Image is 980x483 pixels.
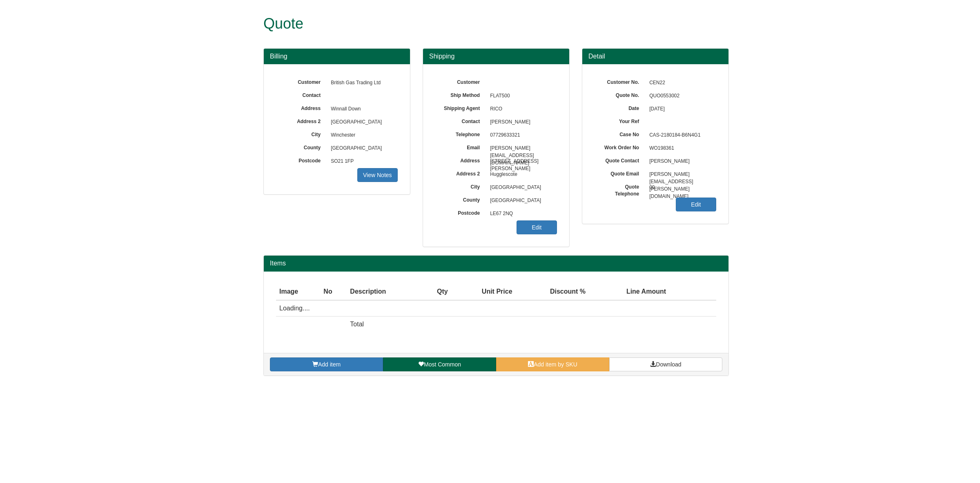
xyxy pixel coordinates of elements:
[276,90,327,99] label: Contact
[486,90,557,103] span: FLAT500
[435,129,486,138] label: Telephone
[429,53,563,60] h3: Shipping
[424,361,461,368] span: Most Common
[435,194,486,204] label: County
[516,284,589,300] th: Discount %
[595,103,645,112] label: Date
[263,16,698,32] h1: Quote
[421,284,451,300] th: Qty
[276,103,327,112] label: Address
[276,116,327,125] label: Address 2
[435,142,486,151] label: Email
[435,207,486,217] label: Postcode
[645,76,716,90] span: CEN22
[645,103,716,116] span: [DATE]
[595,116,645,125] label: Your Ref
[595,168,645,177] label: Quote Email
[486,207,557,220] span: LE67 2NQ
[347,317,421,332] td: Total
[327,116,398,129] span: [GEOGRAPHIC_DATA]
[486,194,557,207] span: [GEOGRAPHIC_DATA]
[595,76,645,86] label: Customer No.
[486,181,557,194] span: [GEOGRAPHIC_DATA]
[649,145,674,151] span: WO198361
[276,76,327,86] label: Customer
[270,260,722,267] h2: Items
[645,168,716,181] span: [PERSON_NAME][EMAIL_ADDRESS][PERSON_NAME][DOMAIN_NAME]
[435,168,486,177] label: Address 2
[435,103,486,112] label: Shipping Agent
[357,168,398,182] a: View Notes
[645,181,716,194] span: 00
[327,103,398,116] span: Winnall Down
[327,142,398,155] span: [GEOGRAPHIC_DATA]
[435,76,486,86] label: Customer
[656,361,681,368] span: Download
[318,361,341,368] span: Add item
[595,129,645,138] label: Case No
[676,198,716,211] a: Edit
[595,142,645,151] label: Work Order No
[517,220,557,234] a: Edit
[451,284,516,300] th: Unit Price
[486,129,557,142] span: 07729633321
[595,90,645,99] label: Quote No.
[276,142,327,151] label: County
[327,155,398,168] span: SO21 1FP
[327,129,398,142] span: Winchester
[435,116,486,125] label: Contact
[435,90,486,99] label: Ship Method
[595,181,645,198] label: Quote Telephone
[645,90,716,103] span: QUO0553002
[347,284,421,300] th: Description
[276,284,320,300] th: Image
[486,155,557,168] span: [STREET_ADDRESS][PERSON_NAME]
[589,284,669,300] th: Line Amount
[276,155,327,164] label: Postcode
[595,155,645,164] label: Quote Contact
[645,129,716,142] span: CAS-2180184-B6N4G1
[486,142,557,155] span: [PERSON_NAME][EMAIL_ADDRESS][DOMAIN_NAME]
[534,361,577,368] span: Add item by SKU
[588,53,722,60] h3: Detail
[486,103,557,116] span: RICO
[435,181,486,191] label: City
[486,168,557,181] span: Hugglescote
[320,284,347,300] th: No
[327,76,398,90] span: British Gas Trading Ltd
[435,155,486,164] label: Address
[270,53,404,60] h3: Billing
[276,300,669,317] td: Loading....
[645,155,716,168] span: [PERSON_NAME]
[276,129,327,138] label: City
[486,116,557,129] span: [PERSON_NAME]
